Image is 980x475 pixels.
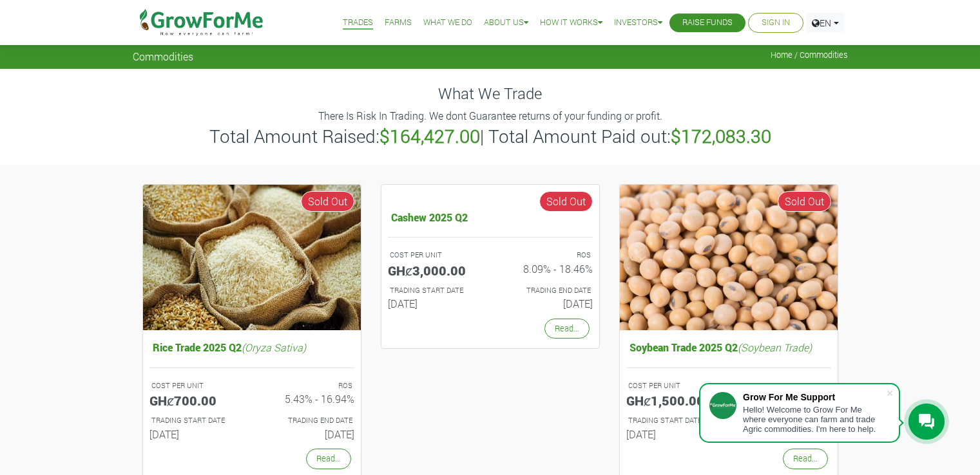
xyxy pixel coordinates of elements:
[143,185,361,331] img: growforme image
[484,16,528,30] a: About Us
[151,380,240,391] p: COST PER UNIT
[540,16,602,30] a: How it Works
[500,263,593,275] h6: 8.09% - 18.46%
[500,297,593,310] h6: [DATE]
[626,393,719,408] h5: GHȼ1,500.00
[620,185,838,331] img: growforme image
[682,16,733,30] a: Raise Funds
[626,338,831,357] h5: Soybean Trade 2025 Q2
[135,108,846,124] p: There Is Risk In Trading. We dont Guarantee returns of your funding or profit.
[390,285,479,296] p: Estimated Trading Start Date
[502,285,591,296] p: Estimated Trading End Date
[264,415,352,426] p: Estimated Trading End Date
[385,16,412,30] a: Farms
[343,16,373,30] a: Trades
[149,428,242,440] h6: [DATE]
[778,191,831,212] span: Sold Out
[380,124,480,148] b: $164,427.00
[262,393,354,405] h6: 5.43% - 16.94%
[388,263,481,278] h5: GHȼ3,000.00
[388,208,593,227] h5: Cashew 2025 Q2
[738,340,812,354] i: (Soybean Trade)
[539,191,593,212] span: Sold Out
[388,208,593,315] a: Cashew 2025 Q2 COST PER UNIT GHȼ3,000.00 ROS 8.09% - 18.46% TRADING START DATE [DATE] TRADING END...
[671,124,771,148] b: $172,083.30
[242,340,306,354] i: (Oryza Sativa)
[762,16,790,30] a: Sign In
[626,338,831,445] a: Soybean Trade 2025 Q2(Soybean Trade) COST PER UNIT GHȼ1,500.00 ROS 6.19% - 15.11% TRADING START D...
[806,13,845,33] a: EN
[740,380,829,391] p: ROS
[149,393,242,408] h5: GHȼ700.00
[133,84,848,103] h4: What We Trade
[502,250,591,261] p: ROS
[614,16,662,30] a: Investors
[743,405,886,434] div: Hello! Welcome to Grow For Me where everyone can farm and trade Agric commodities. I'm here to help.
[135,126,846,147] h3: Total Amount Raised: | Total Amount Paid out:
[301,191,354,212] span: Sold Out
[628,415,717,426] p: Estimated Trading Start Date
[151,415,240,426] p: Estimated Trading Start Date
[264,380,352,391] p: ROS
[388,297,481,310] h6: [DATE]
[771,50,848,60] span: Home / Commodities
[626,428,719,440] h6: [DATE]
[306,449,351,469] a: Read...
[743,392,886,402] div: Grow For Me Support
[133,50,193,62] span: Commodities
[390,250,479,261] p: COST PER UNIT
[544,319,590,339] a: Read...
[423,16,472,30] a: What We Do
[149,338,354,357] h5: Rice Trade 2025 Q2
[628,380,717,391] p: COST PER UNIT
[149,338,354,445] a: Rice Trade 2025 Q2(Oryza Sativa) COST PER UNIT GHȼ700.00 ROS 5.43% - 16.94% TRADING START DATE [D...
[783,449,828,469] a: Read...
[262,428,354,440] h6: [DATE]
